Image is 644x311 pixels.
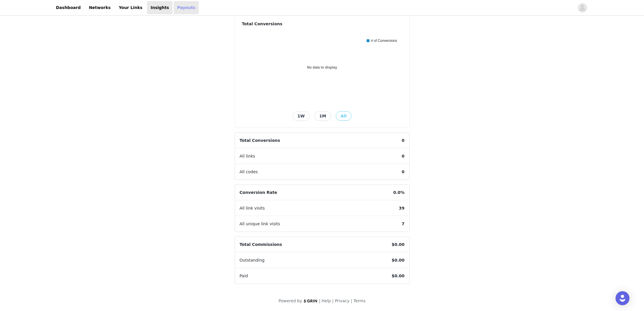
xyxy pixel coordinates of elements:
span: 0.0% [389,185,409,200]
span: | [351,299,352,303]
span: 0 [397,149,409,164]
a: Terms [354,299,365,303]
a: Insights [147,1,172,14]
span: $0.00 [387,268,409,284]
a: Help [322,299,331,303]
span: 39 [394,201,409,216]
span: 0 [397,133,409,148]
span: Paid [235,268,253,284]
span: All unique link visits [235,216,285,232]
a: Networks [85,1,114,14]
span: All link visits [235,201,270,216]
a: Privacy [335,299,350,303]
span: Total Commissions [235,237,287,252]
button: 1M [314,111,331,121]
span: | [319,299,320,303]
div: avatar [580,3,585,12]
button: 1W [293,111,310,121]
a: Payouts [174,1,199,14]
img: logo [303,299,318,303]
text: No data to display [307,65,337,69]
span: Outstanding [235,253,269,268]
a: Your Links [115,1,146,14]
span: 0 [397,164,409,180]
span: $0.00 [387,253,409,268]
span: All links [235,149,260,164]
a: Dashboard [53,1,84,14]
span: Total Conversions [235,133,285,148]
button: All [336,111,351,121]
div: Open Intercom Messenger [616,291,629,305]
text: # of Conversions [371,39,397,43]
span: $0.00 [387,237,409,252]
span: All codes [235,164,263,180]
h4: Total Conversions [242,21,402,27]
span: Powered by [279,299,302,303]
span: 7 [397,216,409,232]
span: Conversion Rate [235,185,282,200]
span: | [332,299,333,303]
